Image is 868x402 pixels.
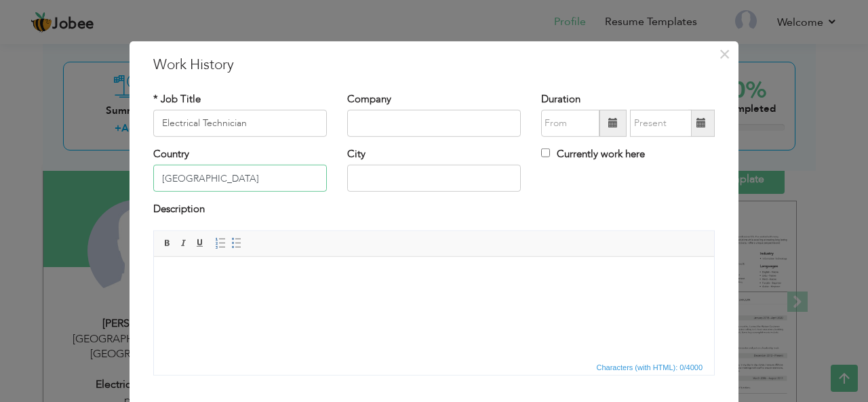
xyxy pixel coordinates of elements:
label: Description [153,202,205,216]
input: Present [630,110,692,137]
input: From [541,110,599,137]
label: Country [153,147,189,161]
span: × [719,41,730,66]
input: Currently work here [541,148,550,157]
label: Duration [541,92,580,106]
a: Italic [176,236,191,251]
label: Currently work here [541,147,645,161]
label: City [347,147,366,161]
h3: Work History [153,54,715,75]
a: Insert/Remove Bulleted List [229,236,244,251]
a: Bold [160,236,175,251]
label: * Job Title [153,92,201,106]
a: Insert/Remove Numbered List [213,236,228,251]
label: Company [347,92,391,106]
button: Close [713,43,735,64]
div: Statistics [594,361,707,374]
a: Underline [193,236,208,251]
span: Characters (with HTML): 0/4000 [594,361,706,374]
iframe: Rich Text Editor, workEditor [154,257,714,359]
